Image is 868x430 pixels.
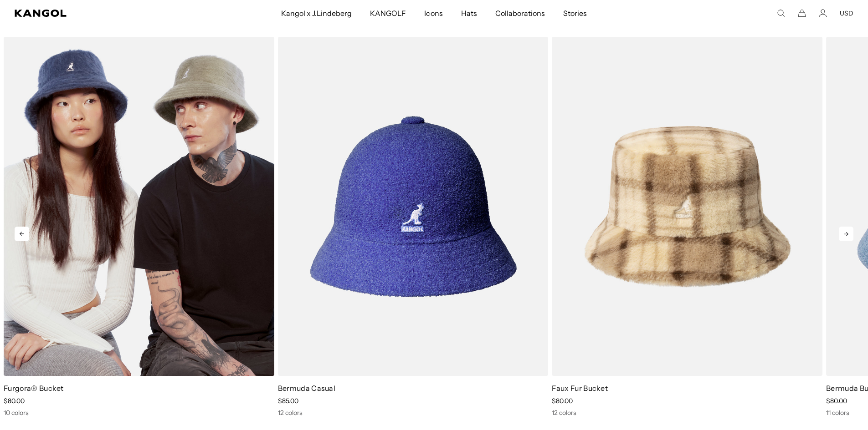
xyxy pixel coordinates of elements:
span: $80.00 [826,397,847,405]
button: USD [840,9,853,17]
div: 12 colors [278,409,549,417]
div: 3 of 5 [548,37,822,417]
img: Faux Fur Bucket [552,37,822,376]
a: Faux Fur Bucket [552,384,608,393]
a: Bermuda Casual [278,384,335,393]
a: Account [819,9,827,17]
div: 12 colors [552,409,822,417]
a: Furgora® Bucket [4,384,64,393]
div: 2 of 5 [274,37,549,417]
summary: Search here [777,9,785,17]
a: Kangol [15,10,186,17]
span: $85.00 [278,397,298,405]
img: Bermuda Casual [278,37,549,376]
span: $80.00 [4,397,25,405]
span: $80.00 [552,397,573,405]
button: Cart [798,9,806,17]
div: 10 colors [4,409,274,417]
img: Furgora® Bucket [4,37,274,376]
